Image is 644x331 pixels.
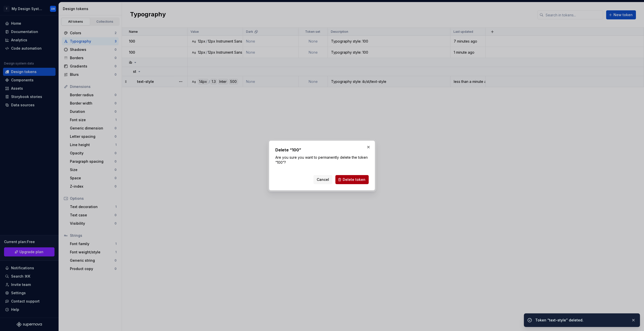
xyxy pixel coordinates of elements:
[275,147,369,153] h2: Delete “100”
[275,155,369,165] p: Are you sure you want to permanently delete the token “100”?
[317,177,329,182] span: Cancel
[313,175,332,184] button: Cancel
[343,177,365,182] span: Delete token
[535,318,627,323] div: Token “text-style” deleted.
[335,175,369,184] button: Delete token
